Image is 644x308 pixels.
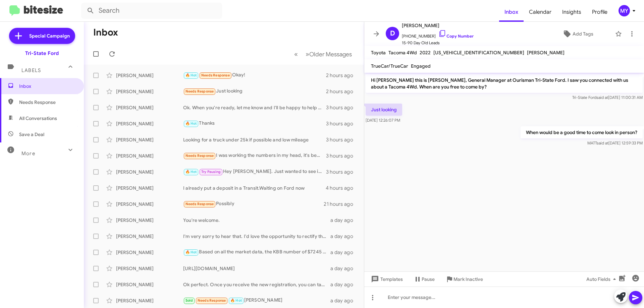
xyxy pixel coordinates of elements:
[29,33,70,39] span: Special Campaign
[371,63,408,69] span: TrueCar/TrueCar
[330,297,359,304] div: a day ago
[116,136,183,143] div: [PERSON_NAME]
[433,50,524,56] span: [US_VEHICLE_IDENTIFICATION_NUMBER]
[185,298,193,303] span: Sold
[116,297,183,304] div: [PERSON_NAME]
[183,168,326,176] div: Hey [PERSON_NAME]. Just wanted to see if you would be able to get off early [DATE] to come check ...
[326,104,359,111] div: 3 hours ago
[183,217,330,224] div: You're welcome.
[201,73,230,77] span: Needs Response
[230,298,242,303] span: 🔥 Hot
[183,71,326,79] div: Okay!
[185,202,214,206] span: Needs Response
[183,281,330,288] div: Ok perfect. Once you receive the new registration, you can take it to an inspection station for t...
[326,88,359,95] div: 2 hours ago
[324,201,359,207] div: 21 hours ago
[309,51,352,58] span: Older Messages
[587,140,643,145] span: MATT [DATE] 12:59:33 PM
[330,281,359,288] div: a day ago
[183,120,326,127] div: Thanks
[573,28,593,40] span: Add Tags
[185,89,214,94] span: Needs Response
[116,281,183,288] div: [PERSON_NAME]
[116,104,183,111] div: [PERSON_NAME]
[619,5,630,16] div: MY
[366,104,402,116] p: Just looking
[183,200,324,208] div: Possibly
[402,29,474,40] span: [PHONE_NUMBER]
[9,28,75,44] a: Special Campaign
[185,250,197,254] span: 🔥 Hot
[557,2,587,22] a: Insights
[371,50,386,56] span: Toyota
[326,185,359,191] div: 4 hours ago
[294,50,298,58] span: «
[116,88,183,95] div: [PERSON_NAME]
[326,152,359,159] div: 3 hours ago
[116,169,183,175] div: [PERSON_NAME]
[185,170,197,174] span: 🔥 Hot
[116,233,183,240] div: [PERSON_NAME]
[366,74,643,93] p: Hi [PERSON_NAME] this is [PERSON_NAME], General Manager at Ourisman Tri-State Ford. I saw you con...
[19,131,44,138] span: Save a Deal
[326,72,359,79] div: 2 hours ago
[420,50,431,56] span: 2022
[370,273,403,285] span: Templates
[402,21,474,29] span: [PERSON_NAME]
[499,2,524,22] a: Inbox
[183,265,330,272] div: [URL][DOMAIN_NAME]
[587,2,613,22] a: Profile
[81,3,222,19] input: Search
[116,152,183,159] div: [PERSON_NAME]
[183,136,326,143] div: Looking for a truck under 25k if possible and low mileage
[183,297,330,304] div: [PERSON_NAME]
[581,273,624,285] button: Auto Fields
[19,115,57,122] span: All Conversations
[524,2,557,22] a: Calendar
[613,5,637,16] button: MY
[116,120,183,127] div: [PERSON_NAME]
[543,28,612,40] button: Add Tags
[185,153,214,158] span: Needs Response
[116,265,183,272] div: [PERSON_NAME]
[21,67,41,73] span: Labels
[198,298,226,303] span: Needs Response
[330,217,359,224] div: a day ago
[453,273,483,285] span: Mark Inactive
[330,265,359,272] div: a day ago
[302,47,356,61] button: Next
[402,40,474,46] span: 15-90 Day Old Leads
[521,126,643,138] p: When would be a good time to come look in person?
[116,201,183,207] div: [PERSON_NAME]
[185,73,197,77] span: 🔥 Hot
[326,136,359,143] div: 3 hours ago
[116,217,183,224] div: [PERSON_NAME]
[326,120,359,127] div: 3 hours ago
[183,248,330,256] div: Based on all the market data, the KBB number of $7245 is very strong. We'd want to be closer to $...
[364,273,408,285] button: Templates
[408,273,440,285] button: Pause
[422,273,435,285] span: Pause
[290,47,356,61] nav: Page navigation example
[183,87,326,95] div: Just looking
[116,72,183,79] div: [PERSON_NAME]
[116,249,183,256] div: [PERSON_NAME]
[19,83,76,89] span: Inbox
[366,118,400,123] span: [DATE] 12:26:07 PM
[25,50,59,57] div: Tri-State Ford
[116,185,183,191] div: [PERSON_NAME]
[330,249,359,256] div: a day ago
[290,47,302,61] button: Previous
[183,185,326,191] div: I already put a deposit in a Transit.Waiting on Ford now
[388,50,417,56] span: Tacoma 4Wd
[390,28,395,39] span: D
[527,50,565,56] span: [PERSON_NAME]
[93,27,118,38] h1: Inbox
[185,121,197,126] span: 🔥 Hot
[330,233,359,240] div: a day ago
[21,150,35,157] span: More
